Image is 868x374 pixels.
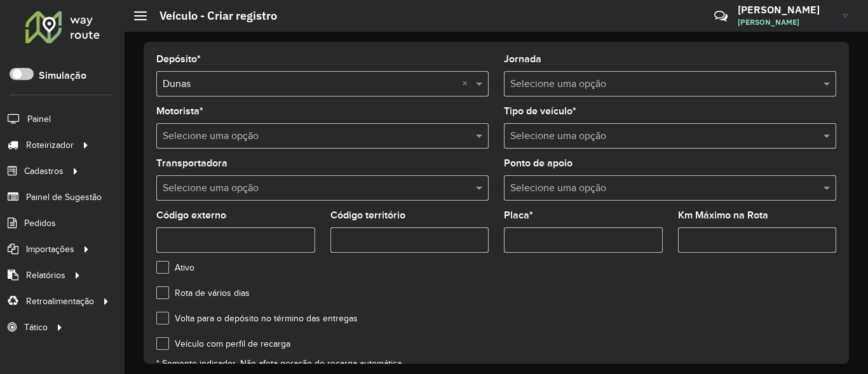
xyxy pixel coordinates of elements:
[26,269,65,282] span: Relatórios
[39,68,86,83] label: Simulação
[26,138,74,152] span: Roteirizador
[156,51,201,67] label: Depósito
[147,9,277,23] h2: Veículo - Criar registro
[330,208,405,223] label: Código território
[504,156,573,171] label: Ponto de apoio
[462,76,473,91] span: Clear all
[24,321,48,334] span: Tático
[24,164,64,178] span: Cadastros
[738,4,833,16] h3: [PERSON_NAME]
[504,208,533,223] label: Placa
[156,286,250,300] label: Rota de vários dias
[504,51,541,67] label: Jornada
[504,104,576,119] label: Tipo de veículo
[26,295,94,308] span: Retroalimentação
[738,17,833,28] span: [PERSON_NAME]
[27,112,51,126] span: Painel
[156,261,194,274] label: Ativo
[156,337,290,351] label: Veículo com perfil de recarga
[156,104,203,119] label: Motorista
[678,208,768,223] label: Km Máximo na Rota
[24,217,56,230] span: Pedidos
[156,208,226,223] label: Código externo
[156,156,227,171] label: Transportadora
[156,312,358,325] label: Volta para o depósito no término das entregas
[26,243,74,256] span: Importações
[707,3,735,30] a: Contato Rápido
[26,190,102,204] span: Painel de Sugestão
[156,359,403,368] small: * Somente indicador. Não afeta geração de recarga automática.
